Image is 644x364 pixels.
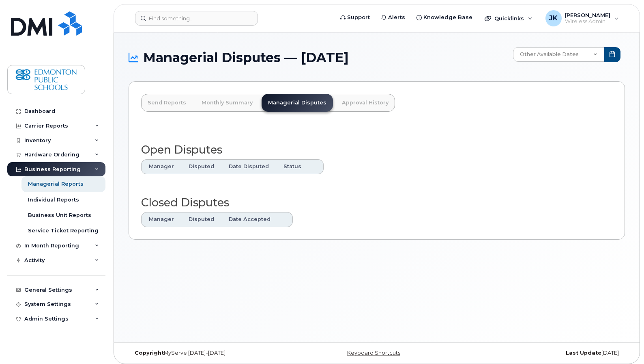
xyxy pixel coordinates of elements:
[276,159,309,174] th: Status
[141,212,181,227] th: Manager
[195,94,259,112] a: Monthly Summary
[221,212,278,227] th: Date Accepted
[135,350,164,356] strong: Copyright
[181,159,221,174] th: Disputed
[221,159,276,174] th: Date Disputed
[181,212,221,227] th: Disputed
[459,350,625,356] div: [DATE]
[141,197,612,209] h2: Closed Disputes
[141,159,181,174] th: Manager
[335,94,395,112] a: Approval History
[262,94,333,112] a: Managerial Disputes
[566,350,601,356] strong: Last Update
[141,144,612,156] h2: Open Disputes
[129,50,509,65] h1: Managerial Disputes — [DATE]
[347,350,400,356] a: Keyboard Shortcuts
[141,94,193,112] a: Send Reports
[129,350,294,356] div: MyServe [DATE]–[DATE]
